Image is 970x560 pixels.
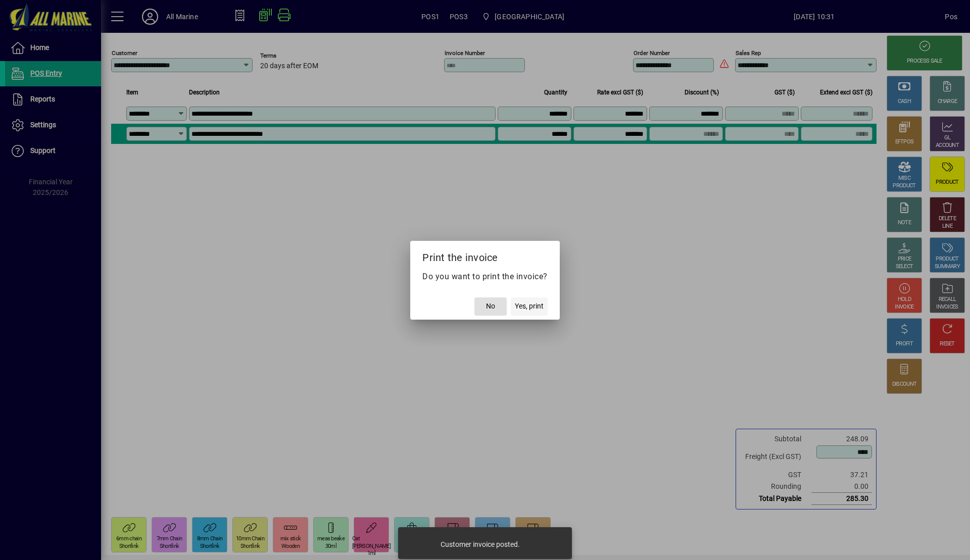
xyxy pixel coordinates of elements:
[410,241,560,270] h2: Print the invoice
[486,301,495,312] span: No
[474,297,507,316] button: No
[511,297,548,316] button: Yes, print
[441,539,520,549] div: Customer invoice posted.
[515,301,544,312] span: Yes, print
[422,271,548,283] p: Do you want to print the invoice?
